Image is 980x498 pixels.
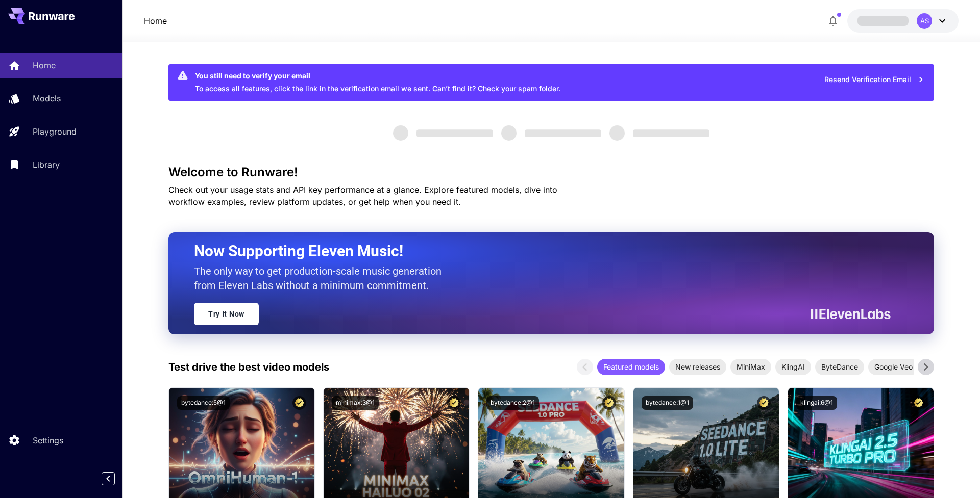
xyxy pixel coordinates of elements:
button: Certified Model – Vetted for best performance and includes a commercial license. [602,396,616,410]
a: Home [144,15,167,27]
div: New releases [669,359,726,375]
button: Certified Model – Vetted for best performance and includes a commercial license. [292,396,306,410]
button: bytedance:1@1 [642,396,693,410]
button: Resend Verification Email [819,69,930,90]
button: Collapse sidebar [102,472,115,485]
button: AS [847,9,959,33]
button: Certified Model – Vetted for best performance and includes a commercial license. [447,396,461,410]
span: KlingAI [775,361,811,372]
div: KlingAI [775,359,811,375]
button: Certified Model – Vetted for best performance and includes a commercial license. [912,396,925,410]
div: To access all features, click the link in the verification email we sent. Can’t find it? Check yo... [195,67,560,98]
div: ByteDance [815,359,864,375]
p: Test drive the best video models [168,359,329,375]
div: Collapse sidebar [109,469,122,488]
button: bytedance:2@1 [486,396,539,410]
span: MiniMax [730,361,771,372]
span: ByteDance [815,361,864,372]
div: MiniMax [730,359,771,375]
span: Check out your usage stats and API key performance at a glance. Explore featured models, dive int... [168,185,557,207]
p: Home [33,59,56,71]
h2: Now Supporting Eleven Music! [194,242,883,261]
p: Settings [33,434,63,447]
a: Try It Now [194,303,259,325]
div: Featured models [597,359,665,375]
p: The only way to get production-scale music generation from Eleven Labs without a minimum commitment. [194,264,449,293]
p: Models [33,92,61,104]
h3: Welcome to Runware! [168,165,934,179]
button: minimax:3@1 [332,396,379,410]
div: You still need to verify your email [195,70,560,81]
div: AS [917,13,932,29]
button: bytedance:5@1 [177,396,230,410]
span: Featured models [597,361,665,372]
div: Google Veo [868,359,919,375]
button: klingai:6@1 [796,396,837,410]
p: Library [33,159,60,171]
span: New releases [669,361,726,372]
p: Playground [33,125,77,138]
nav: breadcrumb [144,15,167,27]
button: Certified Model – Vetted for best performance and includes a commercial license. [757,396,771,410]
span: Google Veo [868,361,919,372]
